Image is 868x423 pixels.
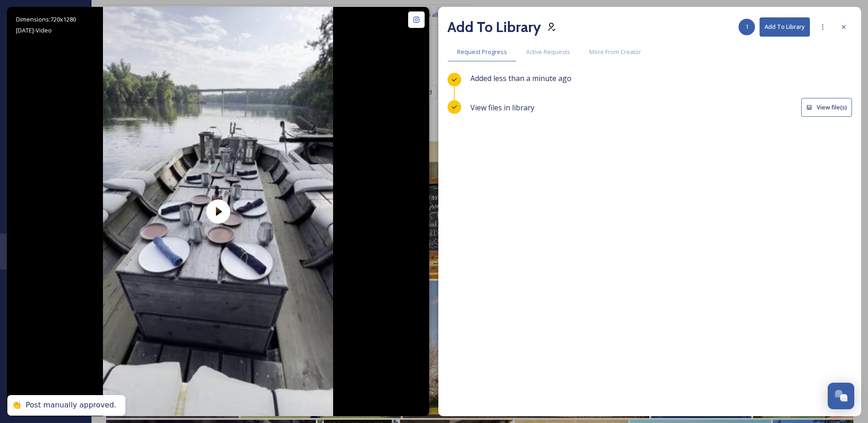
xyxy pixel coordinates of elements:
[470,102,534,113] span: View files in library
[12,401,21,410] div: 👏
[457,48,507,56] span: Request Progress
[801,98,852,117] button: View file(s)
[526,48,570,56] span: Active Requests
[103,7,333,416] img: thumbnail
[470,73,571,83] span: Added less than a minute ago
[447,16,541,38] h2: Add To Library
[589,48,641,56] span: More From Creator
[26,401,116,410] div: Post manually approved.
[828,383,854,409] button: Open Chat
[760,17,810,36] button: Add To Library
[16,15,76,23] span: Dimensions: 720 x 1280
[745,22,749,31] span: 1
[16,26,52,34] span: [DATE] - Video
